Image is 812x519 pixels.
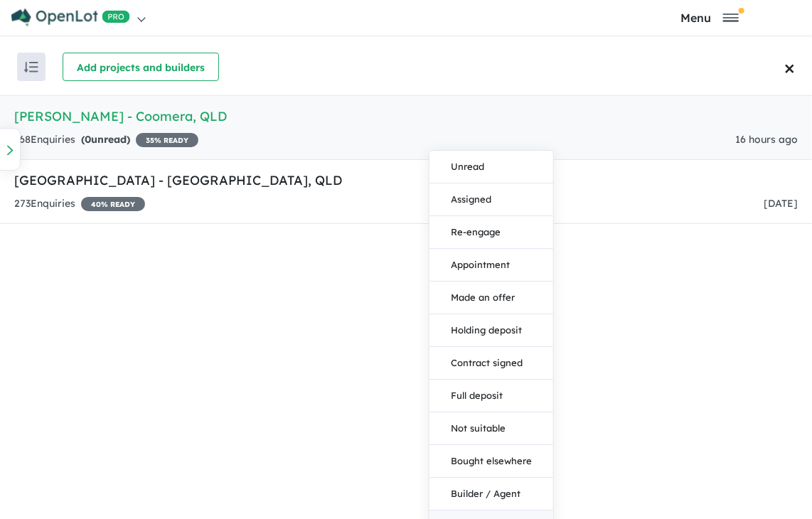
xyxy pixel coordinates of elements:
button: Unread [429,151,553,183]
button: Assigned [429,183,553,216]
div: 273 Enquir ies [14,196,145,213]
img: Openlot PRO Logo White [11,9,130,26]
h5: [GEOGRAPHIC_DATA] - [GEOGRAPHIC_DATA] , QLD [14,171,798,190]
button: Builder / Agent [429,478,553,510]
h5: [PERSON_NAME] - Coomera , QLD [14,107,798,126]
button: Close [780,38,812,95]
img: sort.svg [24,62,38,73]
button: Full deposit [429,380,553,412]
span: 0 [85,133,91,146]
button: Appointment [429,249,553,282]
button: Add projects and builders [63,53,219,81]
strong: ( unread) [81,133,130,146]
button: Contract signed [429,347,553,380]
button: Not suitable [429,412,553,445]
button: Re-engage [429,216,553,249]
button: Holding deposit [429,314,553,347]
div: 168 Enquir ies [14,132,198,149]
span: 35 % READY [136,133,198,147]
span: 16 hours ago [735,133,798,146]
span: 40 % READY [81,197,145,211]
button: Bought elsewhere [429,445,553,478]
button: Toggle navigation [611,11,808,24]
button: Made an offer [429,282,553,314]
span: [DATE] [764,197,798,210]
span: × [784,49,795,85]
